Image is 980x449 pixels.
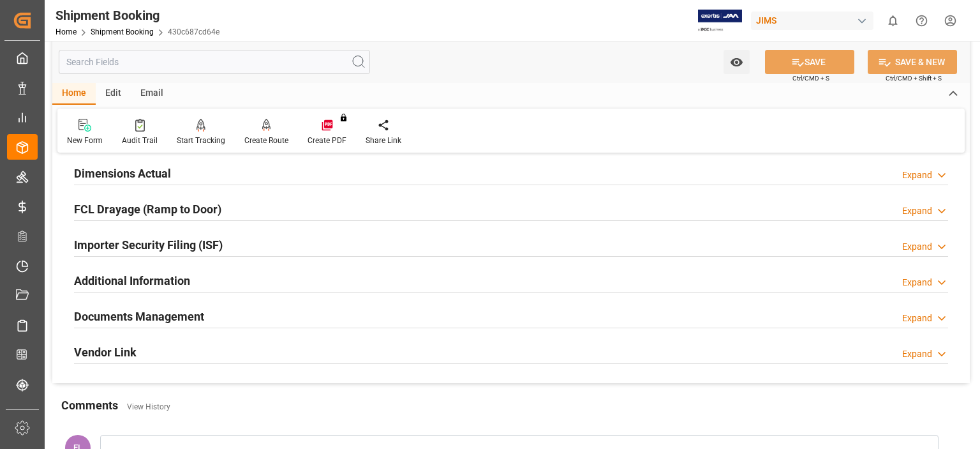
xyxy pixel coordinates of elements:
div: Home [52,83,96,105]
div: Start Tracking [177,135,225,146]
h2: Vendor Link [74,344,137,361]
div: New Form [67,135,103,146]
h2: Comments [61,397,118,414]
div: Create Route [244,135,288,146]
div: Expand [902,240,932,254]
div: Audit Trail [122,135,158,146]
div: Expand [902,204,932,218]
span: Ctrl/CMD + S [792,73,829,83]
button: SAVE & NEW [868,50,957,74]
div: Expand [902,169,932,182]
div: Edit [96,83,131,105]
div: Expand [902,312,932,325]
span: Ctrl/CMD + Shift + S [886,73,942,83]
img: Exertis%20JAM%20-%20Email%20Logo.jpg_1722504956.jpg [698,10,742,32]
a: Shipment Booking [91,27,154,36]
div: JIMS [751,11,873,30]
h2: Documents Management [74,308,204,325]
h2: Importer Security Filing (ISF) [74,236,223,254]
div: Expand [902,276,932,289]
button: SAVE [765,50,854,74]
h2: Additional Information [74,272,190,289]
div: Expand [902,347,932,361]
div: Shipment Booking [56,6,219,25]
h2: Dimensions Actual [74,165,171,182]
h2: FCL Drayage (Ramp to Door) [74,201,221,218]
button: open menu [724,50,750,74]
div: Share Link [366,135,401,146]
input: Search Fields [59,50,370,74]
div: Email [131,83,173,105]
a: Home [56,27,77,36]
a: View History [127,402,170,411]
button: Help Center [907,6,936,35]
button: JIMS [751,8,879,33]
button: show 0 new notifications [879,6,907,35]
